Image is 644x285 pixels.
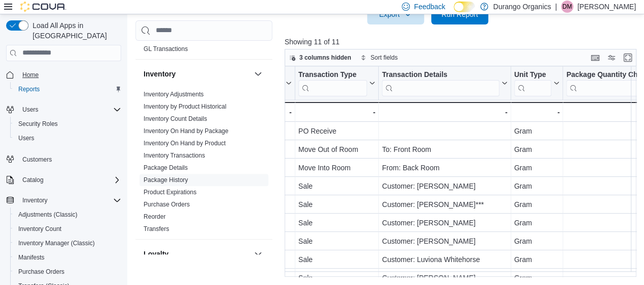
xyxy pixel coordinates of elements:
span: Home [18,68,121,81]
span: Customers [18,152,121,165]
div: To: Front Room [382,143,507,156]
a: GL Transactions [144,45,188,53]
p: Durango Organics [493,1,551,13]
button: Adjustments (Classic) [10,208,125,222]
span: Catalog [18,174,121,186]
span: Home [22,71,39,79]
span: Inventory [18,194,121,206]
div: Unit Type [514,70,551,96]
a: Adjustments (Classic) [14,209,81,221]
span: Inventory On Hand by Package [144,127,229,135]
a: Package History [144,176,188,184]
span: Inventory Manager (Classic) [18,239,95,247]
a: Package Details [144,164,188,171]
span: Package History [144,176,188,184]
button: Display options [605,51,618,64]
div: Inventory [135,88,272,239]
div: Gram [514,235,559,247]
div: Customer: [PERSON_NAME] [382,180,507,192]
span: Reorder [144,213,165,221]
div: Sale [298,217,375,229]
div: Sale [298,253,375,266]
button: Catalog [18,174,47,186]
span: Adjustments (Classic) [18,211,77,219]
button: Inventory Count [10,222,125,236]
button: Users [18,103,42,116]
button: Sort fields [356,51,402,64]
button: Reports [10,82,125,96]
div: Gram [514,143,559,156]
a: Inventory On Hand by Product [144,140,226,147]
img: Cova [20,2,66,12]
div: - [514,106,559,118]
div: Unit Type [514,70,551,80]
a: Manifests [14,251,48,264]
div: Gram [514,180,559,192]
span: 3 columns hidden [299,54,351,62]
span: Manifests [14,251,121,264]
a: Purchase Orders [144,201,190,208]
div: Customer: [PERSON_NAME]*** [382,198,507,211]
button: Export [367,4,424,24]
a: Reports [14,83,44,95]
div: Transaction Details [382,70,499,80]
div: Transaction Type [298,70,367,96]
span: Users [18,103,121,116]
div: Gram [514,198,559,211]
span: Purchase Orders [144,200,190,209]
a: Inventory by Product Historical [144,103,227,110]
span: Purchase Orders [14,266,121,278]
button: Inventory [2,193,125,208]
h3: Loyalty [144,249,169,259]
span: Inventory Transactions [144,151,205,160]
span: Manifests [18,253,44,262]
span: Catalog [22,176,43,184]
span: Product Expirations [144,188,197,196]
button: 3 columns hidden [285,51,355,64]
a: Customers [18,153,56,166]
span: Export [373,4,418,24]
a: Inventory Adjustments [144,91,204,98]
button: Inventory [18,194,51,206]
span: Security Roles [14,118,121,130]
a: Security Roles [14,118,62,130]
div: - [219,106,292,118]
span: Inventory by Product Historical [144,102,227,111]
span: Sort fields [371,54,398,62]
div: - [382,106,507,118]
div: Transaction Details [382,70,499,96]
h3: Inventory [144,69,176,79]
span: Inventory Manager (Classic) [14,237,121,249]
button: Inventory Manager (Classic) [10,236,125,250]
button: Keyboard shortcuts [589,51,601,64]
button: Loyalty [252,248,264,260]
a: Purchase Orders [14,266,69,278]
span: Package Details [144,164,188,172]
p: Showing 11 of 11 [285,37,640,47]
span: Inventory Count [18,225,62,233]
span: Inventory [22,196,47,204]
div: Gram [514,272,559,284]
div: From: Back Room [382,162,507,174]
a: Users [14,132,38,144]
span: Customers [22,156,52,164]
a: Transfers [144,225,169,232]
span: Inventory Count [14,223,121,235]
span: Users [14,132,121,144]
div: Sale [298,198,375,211]
span: GL Transactions [144,45,188,53]
div: Gram [514,253,559,266]
span: Users [22,106,38,114]
button: Users [2,102,125,117]
p: | [555,1,557,13]
button: Inventory [144,69,250,79]
a: Inventory Count Details [144,115,207,122]
button: Customers [2,151,125,166]
input: Dark Mode [454,2,475,12]
span: Inventory On Hand by Product [144,139,226,147]
div: Move Out of Room [298,143,375,156]
div: Gram [514,162,559,174]
button: Transaction Type [298,70,375,96]
button: Manifests [10,250,125,265]
a: Inventory Transactions [144,152,205,159]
